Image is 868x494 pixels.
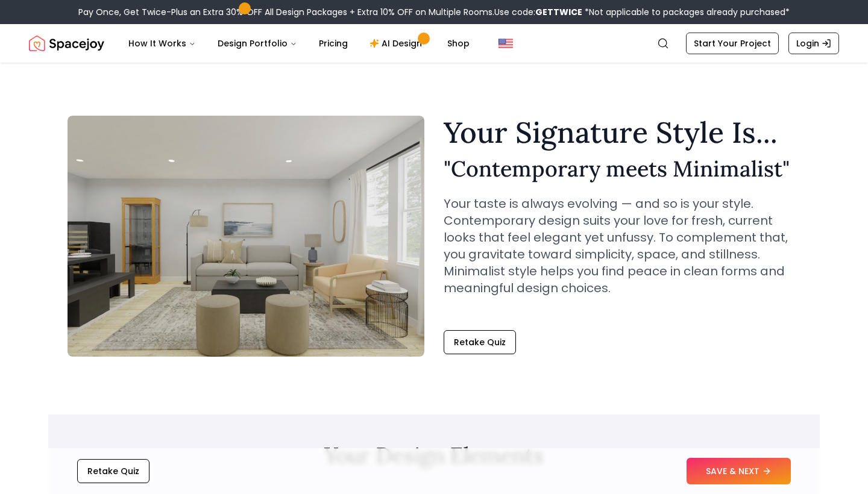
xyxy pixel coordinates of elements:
button: Retake Quiz [444,330,516,354]
h2: Your Design Elements [68,443,800,467]
a: Pricing [309,31,357,55]
span: Use code: [494,6,582,18]
img: United States [498,36,513,51]
a: Spacejoy [29,31,104,55]
button: How It Works [119,31,206,55]
button: SAVE & NEXT [687,458,791,484]
button: Design Portfolio [208,31,307,55]
a: Login [788,33,839,54]
p: Your taste is always evolving — and so is your style. Contemporary design suits your love for fre... [444,195,800,296]
a: Start Your Project [686,33,779,54]
button: Retake Quiz [77,459,149,483]
div: Pay Once, Get Twice-Plus an Extra 30% OFF All Design Packages + Extra 10% OFF on Multiple Rooms. [78,6,790,18]
h2: " Contemporary meets Minimalist " [444,157,800,181]
nav: Main [119,31,479,55]
img: Contemporary meets Minimalist Style Example [68,116,424,357]
b: GETTWICE [535,6,582,18]
a: AI Design [360,31,435,55]
a: Shop [438,31,479,55]
img: Spacejoy Logo [29,31,104,55]
h1: Your Signature Style Is... [444,118,800,147]
nav: Global [29,24,839,63]
span: *Not applicable to packages already purchased* [582,6,790,18]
